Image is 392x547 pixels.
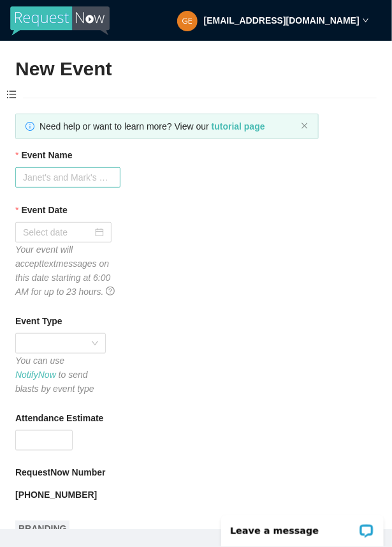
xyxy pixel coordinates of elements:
[15,521,69,537] span: BRANDING
[15,490,97,500] b: [PHONE_NUMBER]
[62,432,69,440] span: up
[10,6,110,36] img: RequestNow
[58,440,72,450] span: Decrease Value
[15,411,103,425] b: Attendance Estimate
[213,507,392,547] iframe: LiveChat chat widget
[15,466,106,480] b: RequestNow Number
[212,121,265,131] a: tutorial page
[301,122,309,130] span: close
[204,15,359,26] strong: [EMAIL_ADDRESS][DOMAIN_NAME]
[15,56,377,82] h2: New Event
[21,203,67,217] b: Event Date
[301,122,309,130] button: close
[15,354,106,396] div: You can use to send blasts by event type
[177,11,198,31] img: 1fe5d526407af922113c824e46c4555e
[363,17,369,24] span: down
[106,287,115,296] span: question-circle
[25,122,34,131] span: info-circle
[15,244,110,297] i: Your event will accept text messages on this date starting at 6:00 AM for up to 23 hours.
[15,167,120,188] input: Janet's and Mark's Wedding
[21,148,72,162] b: Event Name
[58,431,72,440] span: Increase Value
[15,314,62,328] b: Event Type
[40,121,265,131] span: Need help or want to learn more? View our
[15,370,56,380] a: NotifyNow
[23,225,92,239] input: Select date
[62,442,69,449] span: down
